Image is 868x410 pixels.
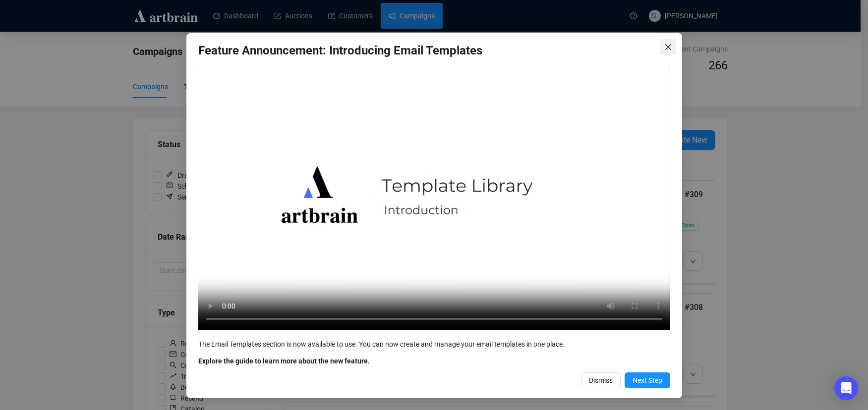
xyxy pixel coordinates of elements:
button: Dismiss [581,372,621,388]
button: Close [660,39,676,55]
div: Open Intercom Messenger [834,376,858,400]
b: Explore the guide to learn more about the new feature. [198,357,370,365]
video: Your browser does not support the video tag. [198,65,670,330]
span: Dismiss [589,375,613,386]
span: Next Step [633,375,662,386]
button: Next Step [625,372,670,388]
h3: Feature Announcement: Introducing Email Templates [198,43,670,59]
span: close [664,43,672,51]
div: The Email Templates section is now available to use. You can now create and manage your email tem... [198,339,670,350]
